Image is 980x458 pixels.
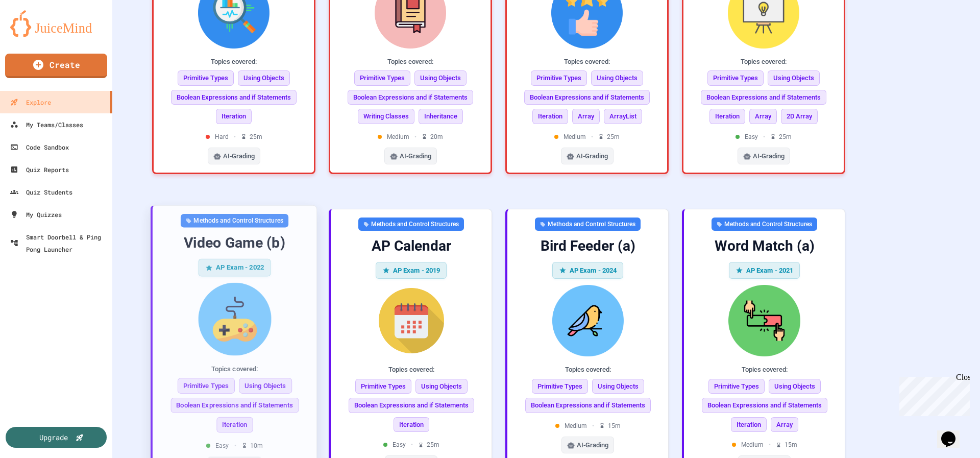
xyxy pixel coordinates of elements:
div: Hard 25 m [206,132,262,141]
img: Bird Feeder (a) [516,285,660,356]
span: • [234,441,236,450]
div: Topics covered: [161,364,308,374]
span: Using Objects [591,70,643,86]
iframe: chat widget [895,373,970,416]
span: Array [749,109,777,124]
div: Word Match (a) [692,237,837,255]
div: Methods and Control Structures [358,218,464,231]
div: My Teams/Classes [10,118,83,131]
span: Boolean Expressions and if Statements [170,398,299,413]
a: Create [5,54,107,78]
div: Video Game (b) [161,234,308,253]
div: AP Exam - 2021 [729,262,800,279]
iframe: chat widget [937,417,970,448]
img: logo-orange.svg [10,10,102,37]
span: • [411,440,413,449]
div: Chat with us now!Close [4,4,70,65]
span: Iteration [731,417,767,432]
div: Medium 15 m [555,421,621,430]
span: Using Objects [769,379,821,394]
div: My Quizzes [10,208,62,221]
span: AI-Grading [753,151,785,161]
span: Primitive Types [532,379,588,394]
span: Boolean Expressions and if Statements [348,90,473,105]
div: Topics covered: [162,57,306,67]
span: Primitive Types [178,70,234,86]
div: AP Calendar [339,237,483,255]
span: AI-Grading [400,151,431,161]
span: • [234,132,236,141]
span: Boolean Expressions and if Statements [701,90,826,105]
span: Iteration [532,109,568,124]
span: Using Objects [238,70,290,86]
span: 2D Array [781,109,818,124]
span: Inheritance [419,109,463,124]
span: AI-Grading [223,151,255,161]
span: • [769,440,771,449]
img: Word Match (a) [692,285,837,356]
div: Quiz Reports [10,163,69,176]
span: Using Objects [592,379,644,394]
span: Boolean Expressions and if Statements [525,398,651,413]
div: Bird Feeder (a) [516,237,660,255]
div: Topics covered: [339,365,483,375]
div: Topics covered: [516,365,660,375]
span: Boolean Expressions and if Statements [349,398,474,413]
span: • [592,421,594,430]
div: Topics covered: [692,365,837,375]
div: Methods and Control Structures [712,218,817,231]
span: Primitive Types [707,70,764,86]
span: Using Objects [768,70,820,86]
img: Video Game (b) [161,283,308,356]
div: Medium 25 m [554,132,620,141]
span: • [591,132,593,141]
span: Primitive Types [531,70,587,86]
div: Smart Doorbell & Ping Pong Launcher [10,231,108,255]
span: Primitive Types [354,70,410,86]
div: Medium 15 m [732,440,797,449]
div: AP Exam - 2024 [552,262,624,279]
span: Iteration [709,109,745,124]
div: Code Sandbox [10,141,69,153]
span: Boolean Expressions and if Statements [702,398,827,413]
span: Iteration [394,417,429,432]
div: Topics covered: [692,57,836,67]
span: ArrayList [604,109,642,124]
div: AP Exam - 2022 [198,259,271,277]
div: Easy 25 m [736,132,792,141]
span: Array [771,417,798,432]
div: Quiz Students [10,186,72,198]
span: Primitive Types [355,379,411,394]
span: Primitive Types [177,378,234,394]
div: Easy 25 m [383,440,439,449]
div: AP Exam - 2019 [376,262,447,279]
img: AP Calendar [339,285,483,356]
span: Writing Classes [358,109,414,124]
div: Methods and Control Structures [181,214,288,228]
span: Array [572,109,600,124]
span: Boolean Expressions and if Statements [524,90,650,105]
span: Iteration [216,109,252,124]
div: Medium 20 m [378,132,443,141]
span: • [414,132,416,141]
div: Topics covered: [515,57,659,67]
span: Using Objects [414,70,467,86]
span: • [763,132,765,141]
div: Upgrade [39,432,68,443]
div: Easy 10 m [206,441,263,450]
span: Using Objects [415,379,468,394]
div: Explore [10,96,51,108]
div: Methods and Control Structures [535,218,641,231]
span: Primitive Types [708,379,765,394]
span: Iteration [216,418,253,433]
span: AI-Grading [576,151,608,161]
span: Boolean Expressions and if Statements [171,90,297,105]
span: Using Objects [239,378,292,394]
div: Topics covered: [338,57,482,67]
span: AI-Grading [577,440,608,450]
